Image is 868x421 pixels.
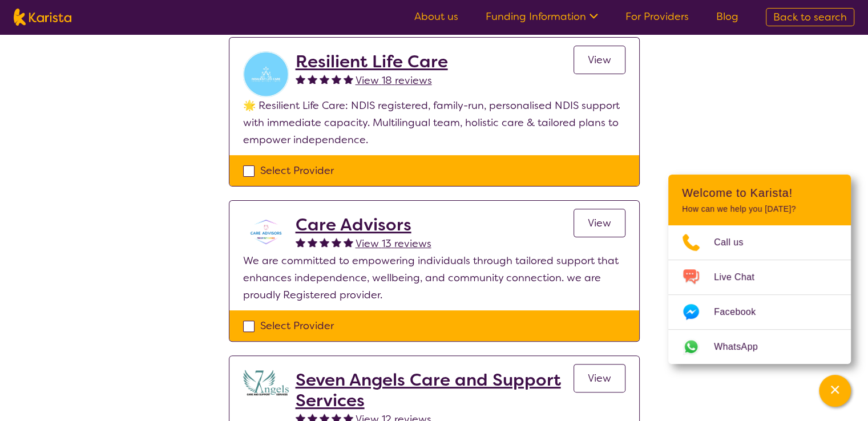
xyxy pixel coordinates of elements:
[308,237,317,247] img: fullstar
[714,269,768,286] span: Live Chat
[308,74,317,84] img: fullstar
[296,214,431,235] a: Care Advisors
[243,214,289,249] img: hzzveylctub6g19quzum.png
[296,237,305,247] img: fullstar
[668,330,851,364] a: Web link opens in a new tab.
[296,51,448,72] a: Resilient Life Care
[588,53,611,67] span: View
[668,225,851,364] ul: Choose channel
[714,234,757,251] span: Call us
[243,370,289,395] img: lugdbhoacugpbhbgex1l.png
[243,252,625,303] p: We are committed to empowering individuals through tailored support that enhances independence, w...
[588,371,611,385] span: View
[766,8,854,26] a: Back to search
[356,235,431,252] a: View 13 reviews
[574,209,625,237] a: View
[574,46,625,74] a: View
[486,10,598,23] a: Funding Information
[714,303,769,321] span: Facebook
[414,10,458,23] a: About us
[243,97,625,148] p: 🌟 Resilient Life Care: NDIS registered, family-run, personalised NDIS support with immediate capa...
[320,237,329,247] img: fullstar
[668,175,851,364] div: Channel Menu
[356,72,432,89] a: View 18 reviews
[332,237,341,247] img: fullstar
[625,10,689,23] a: For Providers
[356,74,432,87] span: View 18 reviews
[716,10,738,23] a: Blog
[588,216,611,230] span: View
[243,51,289,97] img: vzbticyvohokqi1ge6ob.jpg
[819,375,851,407] button: Channel Menu
[14,9,71,26] img: Karista logo
[356,237,431,250] span: View 13 reviews
[296,370,574,411] a: Seven Angels Care and Support Services
[574,364,625,392] a: View
[320,74,329,84] img: fullstar
[714,338,772,355] span: WhatsApp
[296,74,305,84] img: fullstar
[773,10,847,24] span: Back to search
[682,186,837,200] h2: Welcome to Karista!
[344,74,353,84] img: fullstar
[682,204,837,214] p: How can we help you [DATE]?
[344,237,353,247] img: fullstar
[332,74,341,84] img: fullstar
